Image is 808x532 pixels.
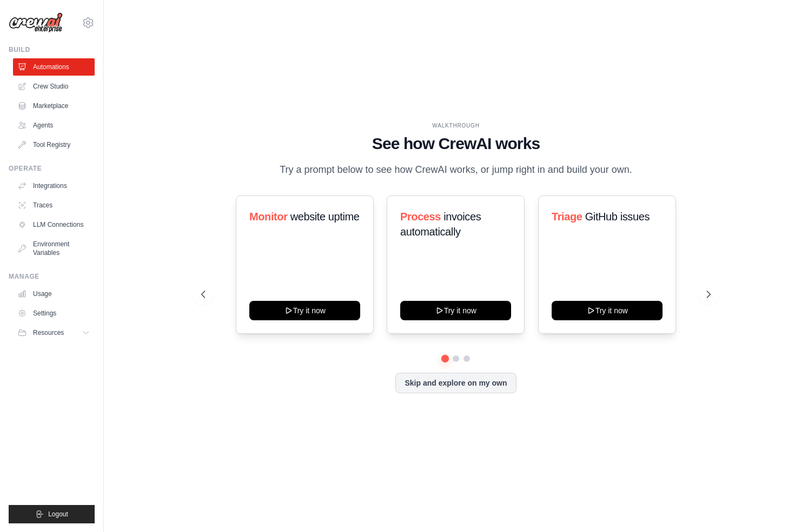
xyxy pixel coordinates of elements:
a: Settings [13,305,95,322]
span: website uptime [290,211,359,223]
span: Triage [552,211,582,223]
a: Usage [13,285,95,302]
span: GitHub issues [585,211,649,223]
span: Resources [33,328,64,337]
a: Marketplace [13,97,95,115]
button: Logout [9,505,95,523]
button: Try it now [400,301,511,320]
a: Tool Registry [13,136,95,153]
span: Monitor [249,211,288,223]
a: Traces [13,197,95,214]
img: Logo [9,12,63,33]
button: Skip and explore on my own [395,373,516,393]
div: Build [9,45,95,54]
div: WALKTHROUGH [201,122,711,130]
a: Crew Studio [13,78,95,95]
span: Logout [48,510,68,518]
div: Operate [9,164,95,173]
a: Environment Variables [13,235,95,261]
button: Try it now [249,301,360,320]
span: Process [400,211,441,223]
div: Manage [9,272,95,281]
a: Integrations [13,177,95,194]
button: Resources [13,324,95,341]
p: Try a prompt below to see how CrewAI works, or jump right in and build your own. [274,162,638,178]
a: Agents [13,117,95,134]
a: LLM Connections [13,216,95,233]
a: Automations [13,58,95,76]
h1: See how CrewAI works [201,134,711,153]
button: Try it now [552,301,663,320]
span: invoices automatically [400,211,481,238]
